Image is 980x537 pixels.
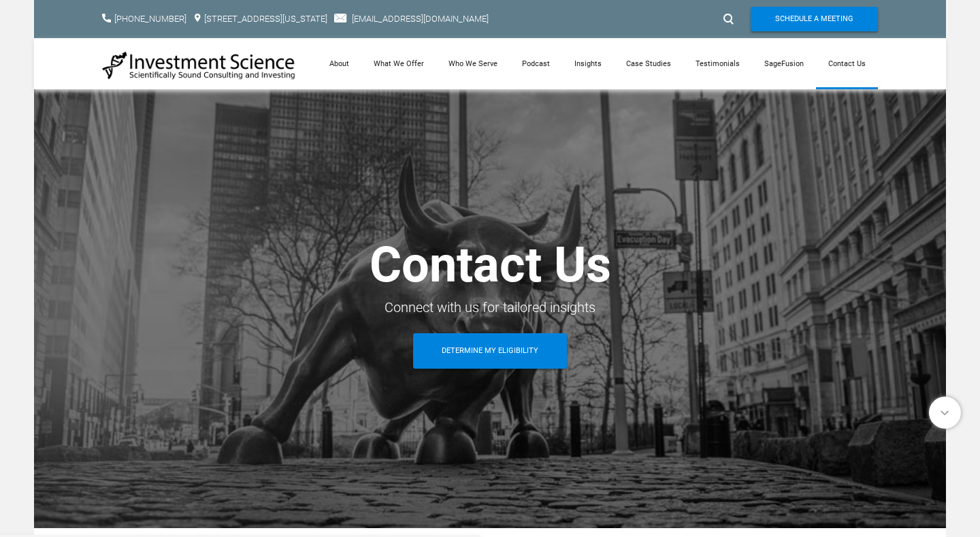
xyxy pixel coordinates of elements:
a: Who We Serve [436,38,510,89]
a: About [317,38,361,89]
a: Case Studies [614,38,683,89]
div: ​Connect with us for tailored insights [102,295,878,320]
a: Schedule A Meeting [751,7,878,31]
a: Contact Us [816,38,878,89]
a: [PHONE_NUMBER] [114,14,186,24]
a: [EMAIL_ADDRESS][DOMAIN_NAME] [352,14,489,24]
a: Podcast [510,38,562,89]
span: Schedule A Meeting [775,7,853,31]
a: Testimonials [683,38,752,89]
a: [STREET_ADDRESS][US_STATE]​ [204,14,327,24]
span: Contact Us​​​​ [370,236,611,294]
img: Investment Science | NYC Consulting Services [102,50,296,80]
a: Determine My Eligibility [413,333,567,369]
a: Insights [562,38,614,89]
a: SageFusion [752,38,816,89]
span: Determine My Eligibility [442,333,538,369]
a: What We Offer [361,38,436,89]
